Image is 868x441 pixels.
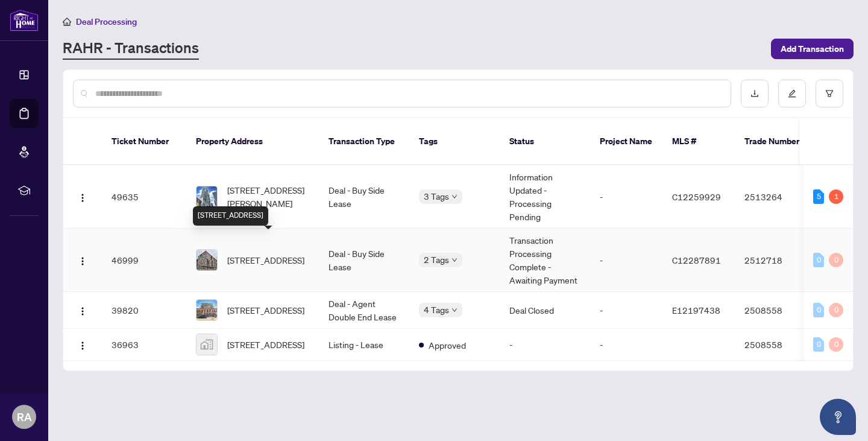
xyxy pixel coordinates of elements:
[816,80,843,107] button: filter
[813,189,824,204] div: 5
[735,292,819,329] td: 2508558
[813,303,824,317] div: 0
[73,250,92,270] button: Logo
[63,38,199,60] a: RAHR - Transactions
[78,256,87,266] img: Logo
[451,194,458,200] span: down
[227,338,304,351] span: [STREET_ADDRESS]
[500,229,590,292] td: Transaction Processing Complete - Awaiting Payment
[590,165,662,229] td: -
[227,183,309,210] span: [STREET_ADDRESS][PERSON_NAME]
[17,408,32,425] span: RA
[424,303,449,317] span: 4 Tags
[73,300,92,320] button: Logo
[500,292,590,329] td: Deal Closed
[78,193,87,203] img: Logo
[319,292,409,329] td: Deal - Agent Double End Lease
[10,9,39,31] img: logo
[778,80,806,107] button: edit
[451,307,458,313] span: down
[590,329,662,361] td: -
[735,165,819,229] td: 2513264
[829,253,843,267] div: 0
[197,250,217,270] img: thumbnail-img
[781,39,844,59] span: Add Transaction
[319,165,409,229] td: Deal - Buy Side Lease
[662,118,735,165] th: MLS #
[500,165,590,229] td: Information Updated - Processing Pending
[590,118,662,165] th: Project Name
[73,335,92,354] button: Logo
[500,118,590,165] th: Status
[735,329,819,361] td: 2508558
[813,337,824,352] div: 0
[813,253,824,267] div: 0
[197,334,217,355] img: thumbnail-img
[197,300,217,320] img: thumbnail-img
[102,118,186,165] th: Ticket Number
[102,165,186,229] td: 49635
[73,187,92,206] button: Logo
[829,337,843,352] div: 0
[829,303,843,317] div: 0
[409,118,500,165] th: Tags
[829,189,843,204] div: 1
[735,118,819,165] th: Trade Number
[672,191,721,202] span: C12259929
[672,305,720,316] span: E12197438
[750,89,759,98] span: download
[788,89,796,98] span: edit
[319,329,409,361] td: Listing - Lease
[451,257,458,263] span: down
[186,118,319,165] th: Property Address
[424,253,449,267] span: 2 Tags
[102,292,186,329] td: 39820
[741,80,769,107] button: download
[63,17,71,26] span: home
[227,253,304,267] span: [STREET_ADDRESS]
[590,292,662,329] td: -
[424,189,449,203] span: 3 Tags
[429,338,466,352] span: Approved
[102,229,186,292] td: 46999
[735,229,819,292] td: 2512718
[825,89,834,98] span: filter
[319,229,409,292] td: Deal - Buy Side Lease
[672,255,721,265] span: C12287891
[76,16,137,27] span: Deal Processing
[78,341,87,351] img: Logo
[78,306,87,316] img: Logo
[590,229,662,292] td: -
[197,186,217,207] img: thumbnail-img
[193,206,268,226] div: [STREET_ADDRESS]
[500,329,590,361] td: -
[319,118,409,165] th: Transaction Type
[102,329,186,361] td: 36963
[227,303,304,317] span: [STREET_ADDRESS]
[771,39,854,59] button: Add Transaction
[820,399,856,435] button: Open asap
